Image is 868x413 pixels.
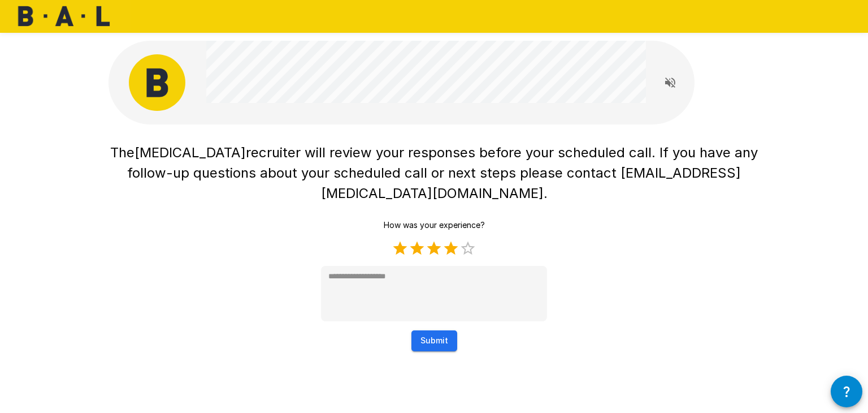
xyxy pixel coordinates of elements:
button: Read questions aloud [659,71,682,94]
span: recruiter will review your responses before your scheduled call. If you have any follow-up questi... [127,144,762,201]
span: The [110,144,134,161]
span: [MEDICAL_DATA] [134,144,246,161]
p: How was your experience? [384,220,485,231]
button: Submit [411,330,457,351]
img: bal_avatar.png [129,54,185,111]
